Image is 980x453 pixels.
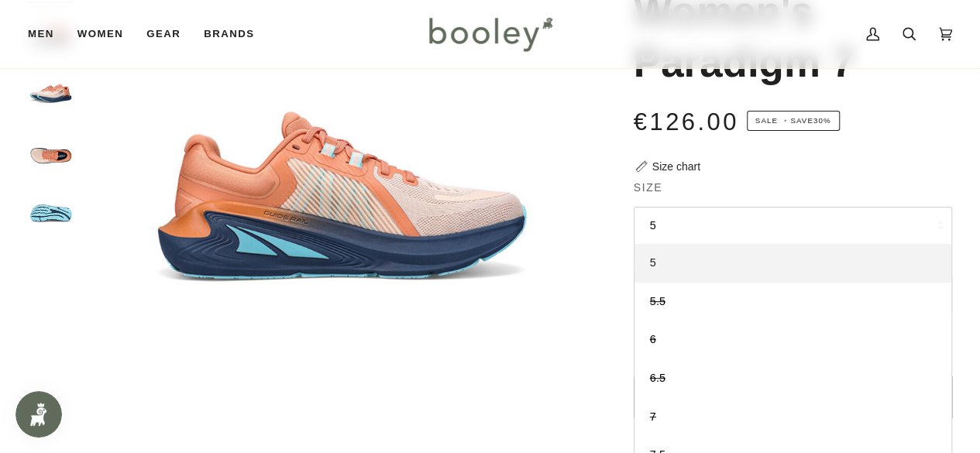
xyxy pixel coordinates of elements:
span: Save [747,111,840,131]
img: Altra Women's Paradigm 7 Navy / Coral - Booley Galway [28,132,74,178]
a: 5 [634,244,951,283]
a: 6 [634,321,951,359]
span: €126.00 [634,108,739,136]
img: Altra Women's Paradigm 7 Navy / Coral - Booley Galway [28,191,74,238]
span: 5.5 [650,295,665,307]
span: Brands [204,26,254,42]
span: 5 [650,256,656,269]
span: 6.5 [650,372,665,384]
div: Size chart [652,159,700,175]
img: Booley [422,12,558,57]
span: 6 [650,333,656,345]
span: Gear [146,26,181,42]
em: • [781,116,791,125]
span: Size [634,180,662,196]
iframe: Button to open loyalty program pop-up [15,391,62,438]
a: 5.5 [634,283,951,321]
img: Altra Women's Paradigm 7 Navy / Coral - Booley Galway [28,72,74,118]
button: 5 [634,207,952,245]
span: Sale [755,116,778,125]
span: Men [28,26,54,42]
a: 7 [634,398,951,437]
span: Women [77,26,123,42]
span: 30% [813,116,831,125]
span: 7 [650,410,656,423]
a: 6.5 [634,359,951,398]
